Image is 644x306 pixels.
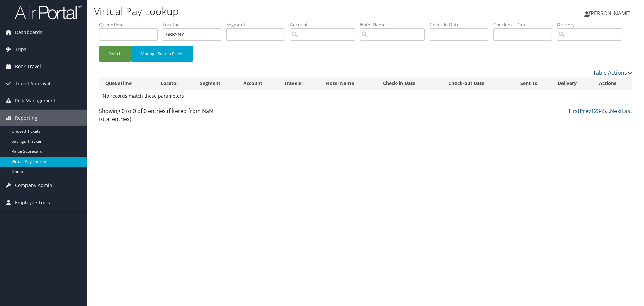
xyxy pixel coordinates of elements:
label: Locator [163,21,226,28]
label: Segment [226,21,290,28]
span: Risk Management [15,92,55,109]
span: … [606,107,610,115]
span: [PERSON_NAME] [589,10,631,17]
a: Next [610,107,622,115]
a: 3 [597,107,600,115]
th: Account: activate to sort column ascending [237,77,278,90]
h1: Virtual Pay Lookup [94,4,456,18]
a: 4 [600,107,603,115]
span: Book Travel [15,58,41,75]
span: Reporting [15,110,37,126]
a: Last [622,107,632,115]
label: Check-out Date [493,21,557,28]
span: Employee Tools [15,194,50,211]
a: Table Actions [593,69,632,76]
th: Actions [593,77,632,90]
th: Sent To: activate to sort column ascending [514,77,552,90]
a: 5 [603,107,606,115]
label: Account [290,21,360,28]
label: Delivery [557,21,627,28]
a: 1 [591,107,594,115]
button: Search [99,46,131,62]
img: airportal-logo.png [15,4,82,20]
span: Dashboards [15,24,42,41]
td: No records match these parameters [99,90,632,102]
span: Company Admin [15,177,52,194]
a: [PERSON_NAME] [584,3,637,24]
th: Traveler: activate to sort column ascending [278,77,320,90]
a: 2 [594,107,597,115]
th: Segment: activate to sort column ascending [194,77,237,90]
button: Manage Search Fields [131,46,193,62]
th: QueueTime: activate to sort column descending [99,77,155,90]
label: Check-in Date [430,21,493,28]
th: Locator: activate to sort column ascending [155,77,194,90]
th: Check-out Date: activate to sort column ascending [442,77,514,90]
label: QueueTime [99,21,163,28]
a: First [569,107,580,115]
span: Trips [15,41,26,58]
div: Showing 0 to 0 of 0 entries (filtered from NaN total entries) [99,107,225,126]
th: Hotel Name: activate to sort column ascending [320,77,377,90]
label: Hotel Name [360,21,430,28]
th: Delivery: activate to sort column ascending [552,77,593,90]
th: Check-in Date: activate to sort column ascending [377,77,442,90]
span: Travel Approval [15,75,50,92]
a: Prev [580,107,591,115]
